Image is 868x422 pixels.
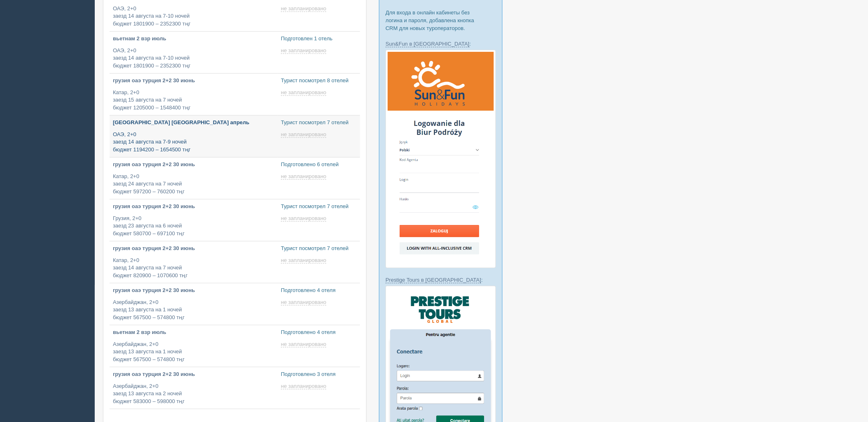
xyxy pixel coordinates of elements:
[281,89,328,96] a: не запланировано
[113,215,274,238] p: Грузия, 2+0 заезд 23 августа на 6 ночей бюджет 580700 – 697100 тңг
[113,89,274,112] p: Катар, 2+0 заезд 15 августа на 7 ночей бюджет 1205000 – 1548400 тңг
[386,276,496,284] p: :
[281,245,357,253] p: Турист посмотрел 7 отелей
[281,47,328,54] a: не запланировано
[281,35,357,43] p: Подготовлен 1 отель
[113,341,274,364] p: Азербайджан, 2+0 заезд 13 августа на 1 ночей бюджет 567500 – 574800 тңг
[281,329,357,336] p: Подготовлено 4 отеля
[281,215,326,222] span: не запланировано
[110,116,278,157] a: [GEOGRAPHIC_DATA] [GEOGRAPHIC_DATA] апрель ОАЭ, 2+0заезд 14 августа на 7-9 ночейбюджет 1194200 – ...
[113,299,274,322] p: Азербайджан, 2+0 заезд 13 августа на 1 ночей бюджет 567500 – 574800 тңг
[281,5,328,12] a: не запланировано
[281,77,357,85] p: Турист посмотрел 8 отелей
[281,341,326,348] span: не запланировано
[281,299,326,306] span: не запланировано
[110,367,278,409] a: грузия оаэ турция 2+2 30 июнь Азербайджан, 2+0заезд 13 августа на 2 ночейбюджет 583000 – 598000 тңг
[281,287,357,294] p: Подготовлено 4 отеля
[110,241,278,283] a: грузия оаэ турция 2+2 30 июнь Катар, 2+0заезд 14 августа на 7 ночейбюджет 820900 – 1070600 тңг
[110,74,278,115] a: грузия оаэ турция 2+2 30 июнь Катар, 2+0заезд 15 августа на 7 ночейбюджет 1205000 – 1548400 тңг
[113,329,274,336] p: вьетнам 2 взр июль
[281,383,328,390] a: не запланировано
[110,32,278,73] a: вьетнам 2 взр июль ОАЭ, 2+0заезд 14 августа на 7-10 ночейбюджет 1801900 – 2352300 тңг
[281,161,357,169] p: Подготовлено 6 отелей
[386,9,496,32] p: Для входа в онлайн кабинеты без логина и пароля, добавлена кнопка CRM для новых туроператоров.
[281,203,357,211] p: Турист посмотрел 7 отелей
[386,277,481,283] a: Prestige Tours в [GEOGRAPHIC_DATA]
[110,325,278,367] a: вьетнам 2 взр июль Азербайджан, 2+0заезд 13 августа на 1 ночейбюджет 567500 – 574800 тңг
[113,5,274,28] p: ОАЭ, 2+0 заезд 14 августа на 7-10 ночей бюджет 1801900 – 2352300 тңг
[110,158,278,199] a: грузия оаэ турция 2+2 30 июнь Катар, 2+0заезд 24 августа на 7 ночейбюджет 597200 – 760200 тңг
[113,77,274,85] p: грузия оаэ турция 2+2 30 июнь
[113,35,274,43] p: вьетнам 2 взр июль
[281,257,328,264] a: не запланировано
[113,257,274,280] p: Катар, 2+0 заезд 14 августа на 7 ночей бюджет 820900 – 1070600 тңг
[281,371,357,378] p: Подготовлено 3 отеля
[281,47,326,54] span: не запланировано
[113,131,274,154] p: ОАЭ, 2+0 заезд 14 августа на 7-9 ночей бюджет 1194200 – 1654500 тңг
[281,257,326,264] span: не запланировано
[281,131,328,138] a: не запланировано
[386,50,496,268] img: sun-fun-%D0%BB%D0%BE%D0%B3%D1%96%D0%BD-%D1%87%D0%B5%D1%80%D0%B5%D0%B7-%D1%81%D1%80%D0%BC-%D0%B4%D...
[113,383,274,406] p: Азербайджан, 2+0 заезд 13 августа на 2 ночей бюджет 583000 – 598000 тңг
[110,199,278,241] a: грузия оаэ турция 2+2 30 июнь Грузия, 2+0заезд 23 августа на 6 ночейбюджет 580700 – 697100 тңг
[281,341,328,348] a: не запланировано
[113,371,274,378] p: грузия оаэ турция 2+2 30 июнь
[113,245,274,253] p: грузия оаэ турция 2+2 30 июнь
[113,161,274,169] p: грузия оаэ турция 2+2 30 июнь
[281,215,328,222] a: не запланировано
[113,173,274,196] p: Катар, 2+0 заезд 24 августа на 7 ночей бюджет 597200 – 760200 тңг
[281,173,328,180] a: не запланировано
[281,173,326,180] span: не запланировано
[113,47,274,70] p: ОАЭ, 2+0 заезд 14 августа на 7-10 ночей бюджет 1801900 – 2352300 тңг
[281,119,357,127] p: Турист посмотрел 7 отелей
[281,5,326,12] span: не запланировано
[110,283,278,325] a: грузия оаэ турция 2+2 30 июнь Азербайджан, 2+0заезд 13 августа на 1 ночейбюджет 567500 – 574800 тңг
[281,89,326,96] span: не запланировано
[281,299,328,306] a: не запланировано
[113,119,274,127] p: [GEOGRAPHIC_DATA] [GEOGRAPHIC_DATA] апрель
[113,287,274,294] p: грузия оаэ турция 2+2 30 июнь
[386,41,470,47] a: Sun&Fun в [GEOGRAPHIC_DATA]
[113,203,274,211] p: грузия оаэ турция 2+2 30 июнь
[281,131,326,138] span: не запланировано
[386,40,496,48] p: :
[281,383,326,390] span: не запланировано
